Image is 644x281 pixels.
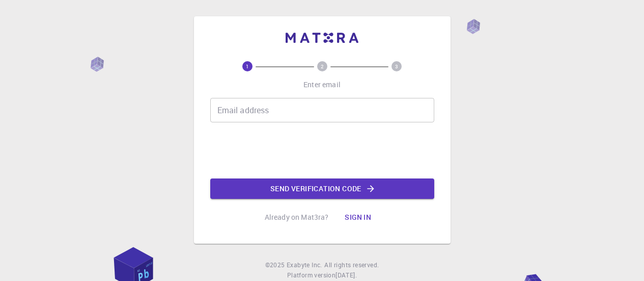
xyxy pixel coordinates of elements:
span: Exabyte Inc. [287,261,322,269]
p: Already on Mat3ra? [265,212,329,222]
text: 3 [395,63,398,70]
iframe: reCAPTCHA [245,131,400,170]
span: All rights reserved. [324,260,379,270]
text: 1 [246,63,249,70]
button: Sign in [337,207,379,227]
span: Platform version [287,270,335,280]
span: [DATE] . [335,271,357,279]
span: © 2025 [265,260,287,270]
text: 2 [321,63,324,70]
p: Enter email [303,80,341,90]
a: Exabyte Inc. [287,260,322,270]
button: Send verification code [210,178,434,199]
a: [DATE]. [335,270,357,280]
